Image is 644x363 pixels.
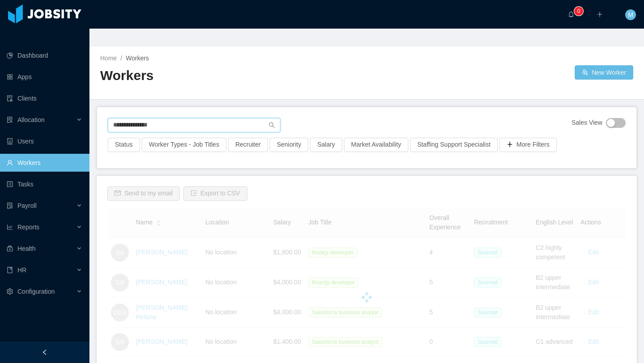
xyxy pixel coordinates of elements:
[7,68,82,86] a: icon: appstoreApps
[7,154,82,172] a: icon: userWorkers
[100,67,367,85] h2: Workers
[7,203,13,209] i: icon: file-protect
[7,175,82,193] a: icon: profileTasks
[100,55,117,62] a: Home
[7,132,82,150] a: icon: robotUsers
[500,138,557,152] button: icon: plusMore Filters
[7,267,13,273] i: icon: book
[17,224,39,231] span: Reports
[344,138,408,152] button: Market Availability
[126,55,149,62] span: Workers
[7,288,13,295] i: icon: setting
[572,118,602,128] span: Sales View
[17,116,45,123] span: Allocation
[7,46,82,64] a: icon: pie-chartDashboard
[270,138,308,152] button: Seniority
[269,122,275,128] i: icon: search
[7,117,13,123] i: icon: solution
[628,9,633,20] span: M
[575,65,633,80] button: icon: usergroup-addNew Worker
[17,288,55,295] span: Configuration
[17,202,37,209] span: Payroll
[410,138,498,152] button: Staffing Support Specialist
[42,349,48,355] i: icon: left
[17,245,35,252] span: Health
[142,138,226,152] button: Worker Types - Job Titles
[7,224,13,230] i: icon: line-chart
[7,89,82,107] a: icon: auditClients
[7,245,13,252] i: icon: medicine-box
[108,138,140,152] button: Status
[310,138,342,152] button: Salary
[120,55,122,62] span: /
[228,138,268,152] button: Recruiter
[17,266,26,274] span: HR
